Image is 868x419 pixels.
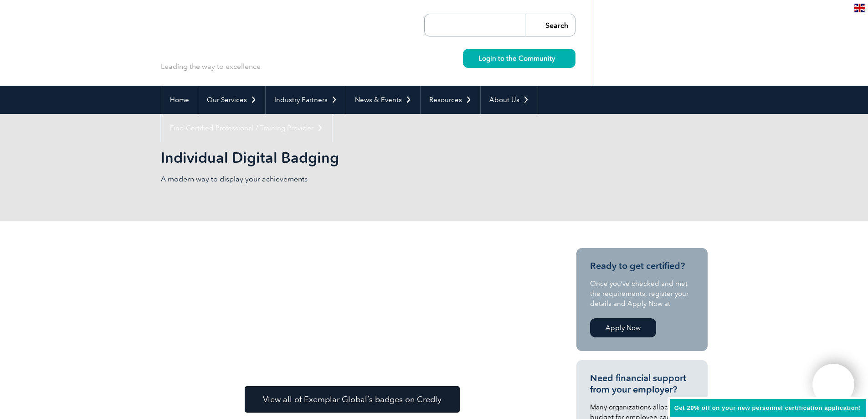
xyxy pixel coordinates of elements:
[481,86,538,114] a: About Us
[590,279,694,309] p: Once you’ve checked and met the requirements, register your details and Apply Now at
[854,4,865,12] img: en
[161,86,198,114] a: Home
[590,260,694,272] h3: Ready to get certified?
[266,86,346,114] a: Industry Partners
[346,86,420,114] a: News & Events
[245,386,460,413] a: View all of Exemplar Global’s badges on Credly
[525,14,575,36] input: Search
[822,373,845,396] img: svg+xml;nitro-empty-id=MTE0OToxMTY=-1;base64,PHN2ZyB2aWV3Qm94PSIwIDAgNDAwIDQwMCIgd2lkdGg9IjQwMCIg...
[161,114,332,142] a: Find Certified Professional / Training Provider
[590,372,694,395] h3: Need financial support from your employer?
[263,395,442,403] span: View all of Exemplar Global’s badges on Credly
[161,174,434,184] p: A modern way to display your achievements
[590,318,656,337] a: Apply Now
[463,49,575,68] a: Login to the Community
[674,404,861,411] span: Get 20% off on your new personnel certification application!
[161,62,261,72] p: Leading the way to excellence
[198,86,265,114] a: Our Services
[165,253,539,377] img: badges
[421,86,480,114] a: Resources
[161,150,544,165] h2: Individual Digital Badging
[555,56,560,61] img: svg+xml;nitro-empty-id=Mzc3OjIyMw==-1;base64,PHN2ZyB2aWV3Qm94PSIwIDAgMTEgMTEiIHdpZHRoPSIxMSIgaGVp...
